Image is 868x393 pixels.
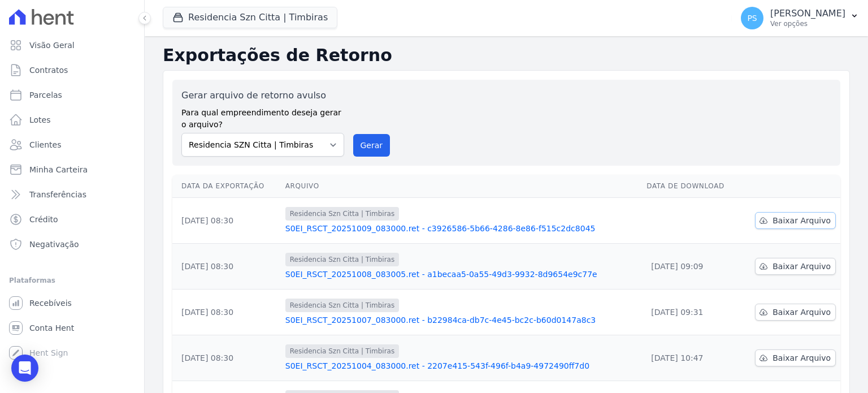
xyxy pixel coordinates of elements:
span: Residencia Szn Citta | Timbiras [285,299,399,312]
span: Contratos [29,64,68,76]
a: Baixar Arquivo [755,349,836,366]
a: Minha Carteira [5,158,140,181]
h2: Exportações de Retorno [163,45,850,66]
a: Contratos [5,59,140,81]
a: Visão Geral [5,34,140,57]
span: Baixar Arquivo [772,215,831,226]
a: Baixar Arquivo [755,258,836,275]
span: Negativação [29,239,79,250]
span: Visão Geral [29,40,75,51]
span: Crédito [29,214,58,225]
td: [DATE] 08:30 [172,198,281,244]
th: Data da Exportação [172,175,281,198]
td: [DATE] 09:31 [642,290,739,335]
span: Residencia Szn Citta | Timbiras [285,344,399,358]
span: Minha Carteira [29,164,88,175]
span: Recebíveis [29,297,72,309]
span: Baixar Arquivo [772,306,831,318]
a: Clientes [5,133,140,156]
a: Crédito [5,208,140,231]
button: Gerar [353,134,390,157]
button: Residencia Szn Citta | Timbiras [163,7,337,28]
a: Parcelas [5,84,140,106]
a: S0EI_RSCT_20251004_083000.ret - 2207e415-543f-496f-b4a9-4972490ff7d0 [285,360,638,372]
span: Baixar Arquivo [772,352,831,364]
a: Negativação [5,233,140,256]
td: [DATE] 10:47 [642,335,739,381]
a: Lotes [5,109,140,131]
a: Conta Hent [5,317,140,339]
span: Lotes [29,114,51,126]
span: Clientes [29,139,61,150]
td: [DATE] 08:30 [172,290,281,335]
a: Transferências [5,183,140,206]
span: Baixar Arquivo [772,261,831,272]
label: Gerar arquivo de retorno avulso [181,89,344,102]
span: Transferências [29,189,86,200]
p: [PERSON_NAME] [770,8,845,19]
a: S0EI_RSCT_20251008_083005.ret - a1becaa5-0a55-49d3-9932-8d9654e9c77e [285,269,638,280]
p: Ver opções [770,19,845,28]
div: Plataformas [9,274,135,287]
span: Parcelas [29,89,62,101]
a: Recebíveis [5,292,140,314]
th: Arquivo [281,175,643,198]
span: Conta Hent [29,322,74,334]
span: Residencia Szn Citta | Timbiras [285,253,399,266]
div: Open Intercom Messenger [11,355,38,382]
a: S0EI_RSCT_20251007_083000.ret - b22984ca-db7c-4e45-bc2c-b60d0147a8c3 [285,314,638,326]
a: S0EI_RSCT_20251009_083000.ret - c3926586-5b66-4286-8e86-f515c2dc8045 [285,223,638,234]
td: [DATE] 08:30 [172,244,281,290]
span: Residencia Szn Citta | Timbiras [285,207,399,221]
td: [DATE] 08:30 [172,335,281,381]
a: Baixar Arquivo [755,212,836,229]
a: Baixar Arquivo [755,304,836,321]
th: Data de Download [642,175,739,198]
label: Para qual empreendimento deseja gerar o arquivo? [181,102,344,131]
button: PS [PERSON_NAME] Ver opções [732,2,868,34]
span: PS [747,14,757,22]
td: [DATE] 09:09 [642,244,739,290]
